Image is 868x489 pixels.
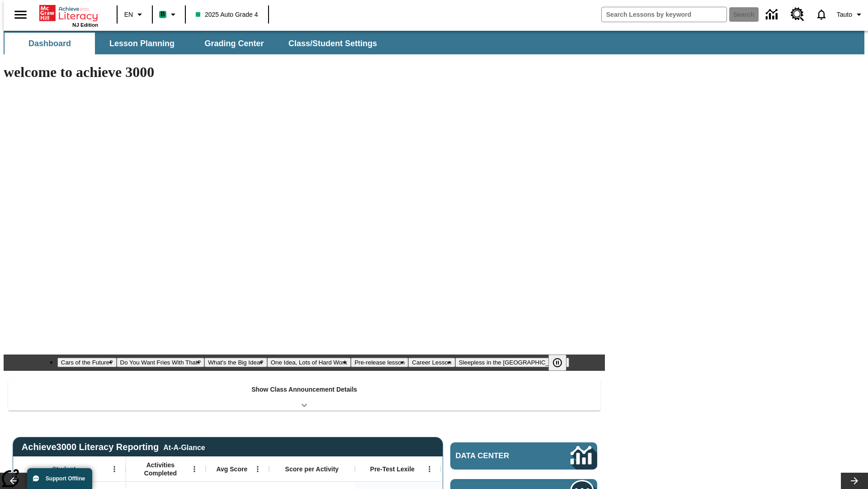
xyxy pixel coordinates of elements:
span: Class/Student Settings [288,38,377,49]
span: Avg Score [216,465,247,473]
span: Grading Center [204,38,264,49]
div: At-A-Glance [163,442,205,452]
button: Slide 2 Do You Want Fries With That? [117,358,205,367]
div: SubNavbar [4,33,385,54]
a: Home [39,4,98,22]
span: Support Offline [46,475,85,482]
a: Notifications [810,3,833,26]
p: Show Class Announcement Details [251,385,357,394]
span: Score per Activity [285,465,339,473]
button: Class/Student Settings [281,33,384,54]
button: Lesson Planning [97,33,187,54]
div: SubNavbar [4,31,864,54]
span: Activities Completed [131,461,190,477]
div: Show Class Announcement Details [8,379,600,411]
button: Boost Class color is mint green. Change class color [156,6,182,23]
a: Resource Center, Will open in new tab [785,2,810,27]
div: Pause [548,355,576,371]
button: Open Menu [188,462,201,476]
button: Lesson carousel, Next [841,473,868,489]
button: Open Menu [108,462,121,476]
button: Open side menu [7,1,34,28]
span: Tauto [837,10,852,19]
button: Profile/Settings [833,6,868,23]
button: Slide 6 Career Lesson [408,358,455,367]
button: Slide 4 One Idea, Lots of Hard Work [267,358,351,367]
span: Lesson Planning [109,38,175,49]
span: NJ Edition [72,22,98,28]
span: Achieve3000 Literacy Reporting [22,442,205,452]
div: Home [39,3,98,28]
button: Slide 5 Pre-release lesson [351,358,408,367]
button: Slide 1 Cars of the Future? [57,358,117,367]
button: Open Menu [251,462,264,476]
button: Open Menu [423,462,436,476]
button: Slide 3 What's the Big Idea? [204,358,267,367]
button: Language: EN, Select a language [120,6,149,23]
span: EN [124,10,133,19]
button: Pause [548,355,566,371]
h1: welcome to achieve 3000 [4,64,605,81]
span: Data Center [456,451,540,460]
span: 2025 Auto Grade 4 [196,10,258,19]
input: search field [602,7,726,22]
button: Support Offline [27,468,92,489]
a: Data Center [760,2,785,27]
span: Student [52,465,75,473]
button: Grading Center [189,33,279,54]
a: Data Center [450,442,597,470]
span: B [160,9,165,20]
button: Slide 7 Sleepless in the Animal Kingdom [455,358,570,367]
button: Dashboard [5,33,95,54]
span: Dashboard [28,38,71,49]
span: Pre-Test Lexile [370,465,415,473]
